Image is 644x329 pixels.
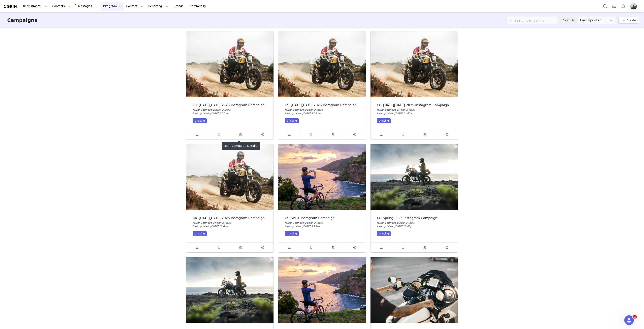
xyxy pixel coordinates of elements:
button: Contacts [50,2,73,11]
div: Last updated: [DATE] 10:05am [377,112,451,115]
img: UK_Black Friday 2025 Instagram Campaign [186,144,273,210]
a: Community [187,2,210,11]
img: EU_SPC+ YouTube [371,257,458,323]
div: Ongoing [285,118,299,123]
div: Ongoing [377,118,391,123]
span: s [229,108,230,111]
div: for with 2 task . [193,108,267,112]
div: for with 2 task . [285,108,359,112]
div: Last updated: [DATE] 10:04am [193,225,267,228]
div: for with 2 task . [285,221,359,225]
img: US_SPC+ Instagram Campaign [278,144,365,210]
div: Ongoing [377,231,391,236]
span: SP Connect UK [196,221,216,224]
img: EU_Spring 2025 Instagram Campaign [371,144,458,210]
button: Recruitment [21,2,50,11]
div: Edit Campaign Details [222,142,260,150]
img: US_Black Friday 2025 Instagram Campaign [278,31,365,97]
a: Brands [171,2,187,11]
span: SP Connect US [288,108,308,111]
button: Messages [73,2,100,11]
div: Last updated: [DATE] 7:07pm [193,112,267,115]
div: CH_[DATE][DATE] 2025 Instagram Campaign [377,103,451,107]
button: Reporting [146,2,171,11]
button: Program [101,2,124,11]
span: SP Connect US [288,221,308,224]
span: s [321,221,323,224]
a: Create [622,18,636,23]
div: Last updated: [DATE] 3:55pm [285,112,359,115]
h3: Campaigns [7,17,37,24]
a: Tasks [610,2,619,11]
div: EU_[DATE][DATE] 2025 Instagram Campaign [193,103,267,107]
iframe: Intercom live chat [624,315,634,325]
img: UK_Spring 2025 Instagram Campaign [186,257,273,323]
div: Last updated: [DATE] 9:25am [285,225,359,228]
img: CH_Black Friday 2025 Instagram Campaign [371,31,458,97]
div: Ongoing [193,118,207,123]
div: for with 2 task . [193,221,267,225]
input: Search campaigns [507,17,557,24]
span: SP Connect CH [380,108,400,111]
div: for with 2 task . [377,108,451,112]
div: UK_[DATE][DATE] 2025 Instagram Campaign [193,216,267,220]
span: SP Connect EU [196,108,216,111]
img: df2c7059-f68c-42b5-b42f-407b1a7bab96.jpg [630,3,637,9]
img: grin logo [3,5,17,8]
div: Ongoing [285,231,299,236]
button: Profile [628,3,641,9]
div: US_[DATE][DATE] 2025 Instagram Campaign [285,103,359,107]
button: Create [618,17,639,24]
span: s [229,221,231,224]
div: US_SPC+ Instagram Campaign [285,216,359,220]
div: EU_Spring 2025 Instagram Campaign [377,216,451,220]
img: EU_SPC+ Instagram Campaign [278,257,365,323]
button: Notifications [619,2,628,11]
span: 11 [633,315,637,319]
div: Ongoing [193,231,207,236]
span: SP Connect EU [380,221,400,224]
button: Content [124,2,146,11]
button: Search [601,2,610,11]
div: Last updated: [DATE] 12:45pm [377,225,451,228]
span: s [321,108,323,111]
div: for with 2 task . [377,221,451,225]
span: s [414,108,415,111]
span: s [413,221,415,224]
img: EU_Black Friday 2025 Instagram Campaign [186,31,273,97]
